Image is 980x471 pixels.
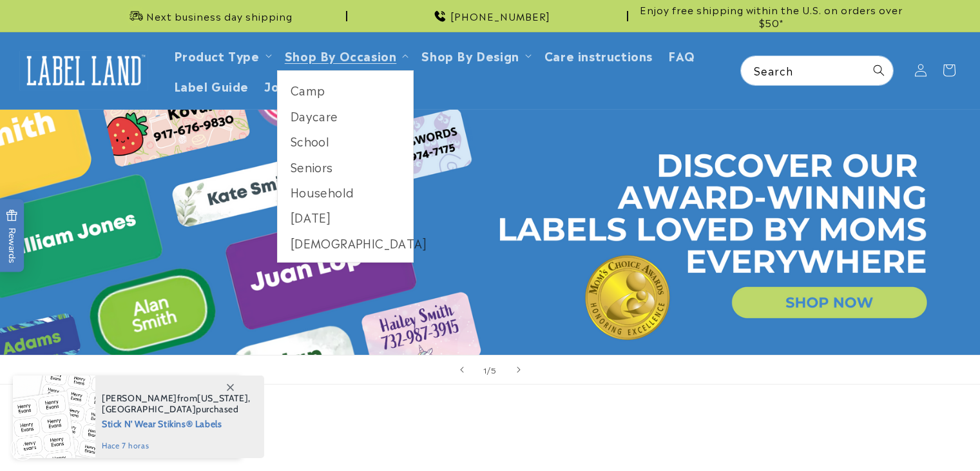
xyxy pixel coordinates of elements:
img: Label Land [19,50,148,90]
a: [DEMOGRAPHIC_DATA] [278,230,414,256]
span: [GEOGRAPHIC_DATA] [102,403,196,415]
a: Camp [278,77,414,103]
button: Search [865,56,893,85]
span: [PERSON_NAME] [102,392,177,404]
a: Product Type [174,46,260,64]
span: / [487,363,491,376]
a: Seniors [278,154,414,179]
a: Household [278,179,414,205]
span: [PHONE_NUMBER] [450,10,550,23]
a: Daycare [278,103,414,128]
span: FAQ [668,48,695,63]
button: Next slide [504,356,533,384]
a: [DATE] [278,205,414,230]
summary: Shop By Design [414,40,536,70]
span: Care instructions [544,48,653,63]
a: Shop By Design [421,46,519,64]
a: Join Affiliate Program [256,70,412,101]
span: 5 [491,363,497,376]
span: Rewards [6,210,18,263]
span: Shop By Occasion [285,48,397,63]
span: [US_STATE] [197,392,248,404]
span: Label Guide [174,78,249,93]
span: Join Affiliate Program [264,78,405,93]
summary: Product Type [166,40,277,70]
iframe: Gorgias live chat messenger [852,416,967,458]
a: Care instructions [537,40,660,70]
span: 1 [483,363,487,376]
a: Label Guide [166,70,257,101]
summary: Shop By Occasion [277,40,414,70]
a: FAQ [660,40,703,70]
span: from , purchased [102,393,251,415]
span: Next business day shipping [146,10,293,23]
span: Enjoy free shipping within the U.S. on orders over $50* [633,3,909,28]
h2: Best sellers [72,413,909,433]
a: Label Land [15,46,153,95]
a: School [278,128,414,154]
button: Previous slide [448,356,476,384]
